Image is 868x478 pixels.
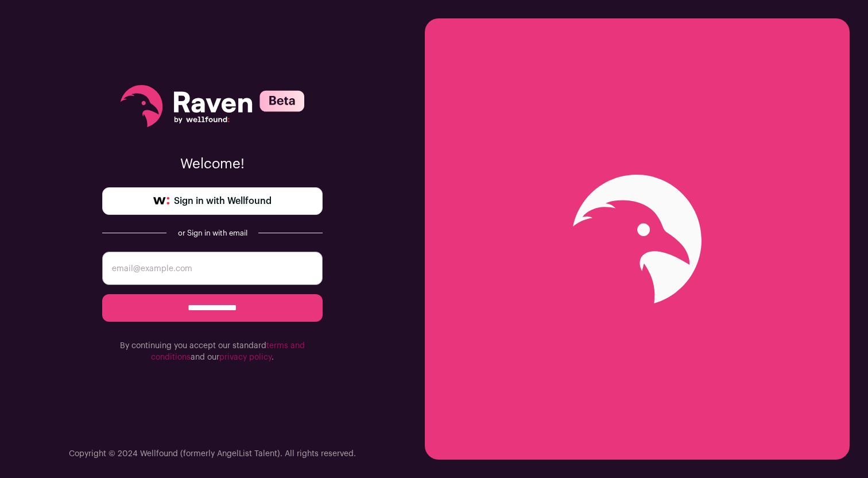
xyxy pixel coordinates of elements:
img: wellfound-symbol-flush-black-fb3c872781a75f747ccb3a119075da62bfe97bd399995f84a933054e44a575c4.png [153,197,169,205]
div: or Sign in with email [176,229,249,238]
p: By continuing you accept our standard and our . [102,340,323,363]
a: terms and conditions [151,342,305,361]
a: privacy policy [219,353,272,361]
input: email@example.com [102,252,323,285]
span: Sign in with Wellfound [174,194,272,208]
a: Sign in with Wellfound [102,187,323,215]
p: Welcome! [102,155,323,174]
p: Copyright © 2024 Wellfound (formerly AngelList Talent). All rights reserved. [69,448,356,460]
